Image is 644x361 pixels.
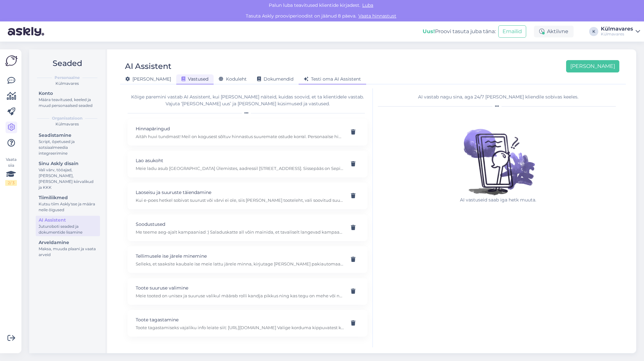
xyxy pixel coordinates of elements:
p: Toote tagastamiseks vajaliku info leiate siit: [URL][DOMAIN_NAME] Valige korduma kippuvatest küsi... [136,325,344,330]
h2: Seaded [34,57,100,70]
div: Juturoboti seaded ja dokumentide lisamine [39,224,97,235]
p: AI vastuseid saab iga hetk muuta. [456,197,540,203]
p: Me teeme aeg-ajalt kampaaniad :) Saladuskatte all võin mainida, et tavaliselt langevad kampaaniad... [136,229,344,235]
p: Laoseisu ja suuruste täiendamine [136,189,344,196]
p: Meie ladu asub [GEOGRAPHIC_DATA] Ülemistes, aadressil [STREET_ADDRESS]. Sissepääs on Sepise tänav... [136,165,344,171]
div: Vali värv, tööajad, [PERSON_NAME], [PERSON_NAME] kiirvalikud ja KKK [39,167,97,190]
div: K [589,27,598,36]
div: Määra teavitused, keeled ja muud personaalsed seaded [39,97,97,109]
div: Script, õpetused ja sotsiaalmeedia integreerimine [39,139,97,156]
span: Vastused [181,76,208,82]
div: Kõige paremini vastab AI Assistent, kui [PERSON_NAME] näiteid, kuidas soovid, et ta klientidele v... [128,94,367,107]
div: Toote tagastamineToote tagastamiseks vajaliku info leiate siit: [URL][DOMAIN_NAME] Valige korduma... [128,310,367,337]
div: Külmavares [34,81,100,86]
div: Tellimusele ise järele minemineSelleks, et saaksite kaubale ise meie lattu järele minna, kirjutag... [128,246,367,273]
b: Personaalne [55,75,80,81]
div: Külmavares [34,121,100,127]
div: Kutsu tiim Askly'sse ja määra neile õigused [39,201,97,213]
a: TiimiliikmedKutsu tiim Askly'sse ja määra neile õigused [36,193,100,214]
div: Proovi tasuta juba täna: [423,28,496,35]
span: Testi oma AI Assistent [304,76,361,82]
div: Vaata siia [5,157,17,186]
b: Organisatsioon [52,115,82,121]
p: Soodustused [136,221,344,228]
a: ArveldamineMaksa, muuda plaani ja vaata arveid [36,238,100,259]
a: KülmavaresKülmavares [601,26,640,37]
p: Aitäh huvi tundmast! Meil on kogusest sõltuv hinnastus suuremate ostude korral. Personaalse hinna... [136,134,344,139]
a: Sinu Askly disainVali värv, tööajad, [PERSON_NAME], [PERSON_NAME] kiirvalikud ja KKK [36,159,100,191]
p: Lao asukoht [136,157,344,164]
div: AI Assistent [39,217,97,224]
span: [PERSON_NAME] [125,76,171,82]
div: Aktiivne [534,26,574,37]
img: Askly Logo [5,55,18,67]
p: Meie tooted on unisex ja suuruse valikul määrab rolli kandja pikkus ning kas tegu on mehe või nai... [136,293,344,299]
p: Kui e-poes hetkel sobivat suurust või värvi ei ole, siis [PERSON_NAME] tooteleht, vali soovitud s... [136,197,344,203]
button: [PERSON_NAME] [566,60,619,72]
div: Arveldamine [39,239,97,246]
div: HinnapäringudAitäh huvi tundmast! Meil on kogusest sõltuv hinnastus suuremate ostude korral. Pers... [128,119,367,146]
a: SeadistamineScript, õpetused ja sotsiaalmeedia integreerimine [36,131,100,157]
p: Selleks, et saaksite kaubale ise meie lattu järele minna, kirjutage [PERSON_NAME] pakiautomaadi [... [136,261,344,267]
a: KontoMäära teavitused, keeled ja muud personaalsed seaded [36,89,100,110]
a: Vaata hinnastust [356,13,398,19]
a: AI AssistentJuturoboti seaded ja dokumentide lisamine [36,216,100,236]
div: Maksa, muuda plaani ja vaata arveid [39,246,97,258]
div: Sinu Askly disain [39,160,97,167]
p: Toote tagastamine [136,316,344,323]
p: Toote suuruse valimine [136,284,344,291]
div: Külmavares [601,32,633,37]
div: Tiimiliikmed [39,194,97,201]
div: Külmavares [601,26,633,32]
span: Koduleht [219,76,247,82]
div: Seadistamine [39,132,97,139]
div: 2 / 3 [5,180,17,186]
div: AI vastab nagu sina, aga 24/7 [PERSON_NAME] kliendile sobivas keeles. [378,94,618,100]
p: Tellimusele ise järele minemine [136,252,344,260]
span: Dokumendid [257,76,293,82]
b: Uus! [423,28,435,34]
button: Emailid [498,25,526,38]
div: Toote suuruse valimineMeie tooted on unisex ja suuruse valikul määrab rolli kandja pikkus ning ka... [128,278,367,305]
span: Luba [360,2,375,8]
div: SoodustusedMe teeme aeg-ajalt kampaaniad :) Saladuskatte all võin mainida, et tavaliselt langevad... [128,214,367,241]
img: No qna [456,112,540,197]
p: Hinnapäringud [136,125,344,132]
div: Lao asukohtMeie ladu asub [GEOGRAPHIC_DATA] Ülemistes, aadressil [STREET_ADDRESS]. Sissepääs on S... [128,151,367,177]
div: Konto [39,90,97,97]
div: AI Assistent [125,60,171,72]
div: Laoseisu ja suuruste täiendamineKui e-poes hetkel sobivat suurust või värvi ei ole, siis [PERSON_... [128,183,367,209]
